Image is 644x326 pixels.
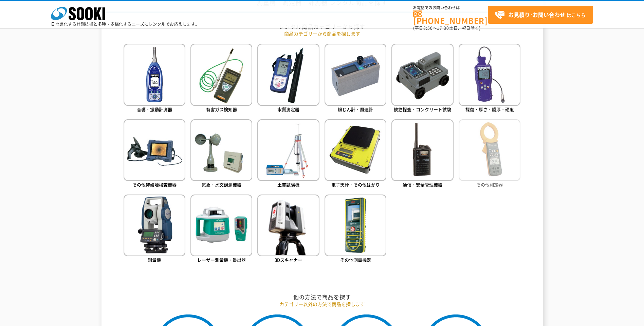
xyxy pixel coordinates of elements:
a: 通信・安全管理機器 [391,119,453,189]
img: 鉄筋探査・コンクリート試験 [391,44,453,105]
img: 土質試験機 [257,119,319,181]
h2: 他の方法で商品を探す [124,293,521,301]
img: 粉じん計・風速計 [325,44,386,105]
img: 気象・水文観測機器 [190,119,252,181]
img: 水質測定器 [257,44,319,105]
span: 有害ガス検知器 [206,106,237,113]
span: 気象・水文観測機器 [202,181,241,188]
img: その他非破壊検査機器 [124,119,185,181]
p: 日々進化する計測技術と多種・多様化するニーズにレンタルでお応えします。 [51,22,200,26]
span: 粉じん計・風速計 [338,106,373,113]
img: 探傷・厚さ・膜厚・硬度 [459,44,520,105]
span: 探傷・厚さ・膜厚・硬度 [465,106,514,113]
strong: お見積り･お問い合わせ [508,11,565,19]
a: [PHONE_NUMBER] [413,11,488,24]
img: 3Dスキャナー [257,195,319,256]
a: 音響・振動計測器 [124,44,185,114]
a: 有害ガス検知器 [190,44,252,114]
span: 音響・振動計測器 [137,106,172,113]
span: 電子天秤・その他はかり [331,181,380,188]
img: 測量機 [124,195,185,256]
a: その他測定器 [459,119,520,189]
img: レーザー測量機・墨出器 [190,195,252,256]
span: 土質試験機 [277,181,299,188]
a: レーザー測量機・墨出器 [190,195,252,265]
span: お電話でのお問い合わせは [413,6,488,10]
span: 鉄筋探査・コンクリート試験 [394,106,451,113]
p: カテゴリー以外の方法で商品を探します [124,301,521,308]
a: 土質試験機 [257,119,319,189]
span: その他非破壊検査機器 [132,181,177,188]
img: その他測量機器 [325,195,386,256]
span: 通信・安全管理機器 [403,181,442,188]
span: 3Dスキャナー [275,257,302,263]
img: その他測定器 [459,119,520,181]
img: 有害ガス検知器 [190,44,252,105]
span: 8:50 [423,25,433,31]
a: 水質測定器 [257,44,319,114]
a: 鉄筋探査・コンクリート試験 [391,44,453,114]
img: 音響・振動計測器 [124,44,185,105]
a: その他測量機器 [325,195,386,265]
a: 3Dスキャナー [257,195,319,265]
span: その他測量機器 [340,257,371,263]
a: その他非破壊検査機器 [124,119,185,189]
img: 通信・安全管理機器 [391,119,453,181]
a: 気象・水文観測機器 [190,119,252,189]
span: その他測定器 [476,181,503,188]
p: 商品カテゴリーから商品を探します [124,30,521,37]
span: 17:30 [437,25,449,31]
span: はこちら [495,10,586,20]
a: 測量機 [124,195,185,265]
span: 測量機 [148,257,161,263]
a: 粉じん計・風速計 [325,44,386,114]
img: 電子天秤・その他はかり [325,119,386,181]
a: 探傷・厚さ・膜厚・硬度 [459,44,520,114]
span: (平日 ～ 土日、祝日除く) [413,25,480,31]
span: 水質測定器 [277,106,299,113]
a: お見積り･お問い合わせはこちら [488,6,593,24]
span: レーザー測量機・墨出器 [197,257,246,263]
a: 電子天秤・その他はかり [325,119,386,189]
